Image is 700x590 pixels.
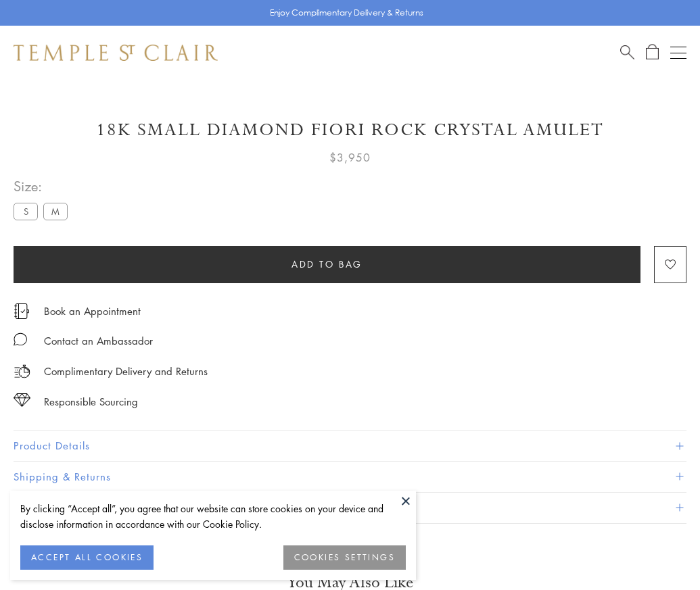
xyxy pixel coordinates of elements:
span: Size: [14,175,73,197]
img: icon_sourcing.svg [14,393,30,407]
div: Responsible Sourcing [44,393,138,410]
button: Open navigation [670,45,686,61]
button: Product Details [14,431,686,461]
a: Book an Appointment [44,303,141,318]
img: icon_appointment.svg [14,303,30,319]
p: Enjoy Complimentary Delivery & Returns [270,6,423,20]
img: icon_delivery.svg [14,363,30,380]
button: Add to bag [14,246,640,283]
a: Open Shopping Bag [646,44,659,61]
a: Search [620,44,634,61]
button: COOKIES SETTINGS [283,545,406,570]
button: Shipping & Returns [14,462,686,492]
span: Add to bag [291,257,363,272]
label: S [14,203,38,220]
img: Temple St. Clair [14,45,218,61]
button: ACCEPT ALL COOKIES [20,545,154,570]
div: By clicking “Accept all”, you agree that our website can store cookies on your device and disclos... [20,501,406,532]
h1: 18K Small Diamond Fiori Rock Crystal Amulet [14,118,686,142]
label: M [43,203,68,220]
img: MessageIcon-01_2.svg [14,333,27,346]
p: Complimentary Delivery and Returns [44,363,208,380]
span: $3,950 [329,149,371,166]
div: Contact an Ambassador [44,333,153,349]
